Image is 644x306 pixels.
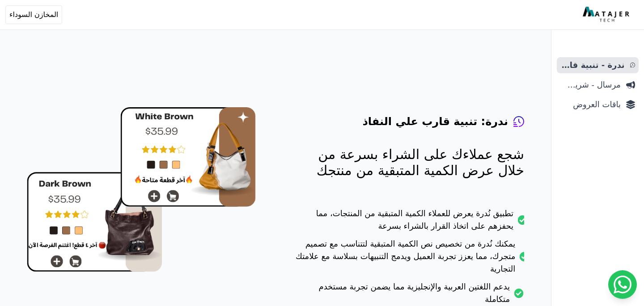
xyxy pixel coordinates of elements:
p: شجع عملاءك على الشراء بسرعة من خلال عرض الكمية المتبقية من منتجك [292,147,524,179]
li: تطبيق نُدرة يعرض للعملاء الكمية المتبقية من المنتجات، مما يحفزهم على اتخاذ القرار بالشراء بسرعة [292,207,524,238]
span: المخازن السوداء [9,9,58,20]
li: يمكنك نُدرة من تخصيص نص الكمية المتبقية لتتناسب مع تصميم متجرك، مما يعزز تجربة العميل ويدمج التنب... [292,238,524,281]
img: MatajerTech Logo [583,7,631,23]
h4: ندرة: تنبية قارب علي النفاذ [362,114,508,129]
span: باقات العروض [560,98,621,111]
span: ندرة - تنبية قارب علي النفاذ [560,59,625,71]
img: hero [27,107,256,272]
span: مرسال - شريط دعاية [560,79,621,91]
button: المخازن السوداء [5,5,62,24]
